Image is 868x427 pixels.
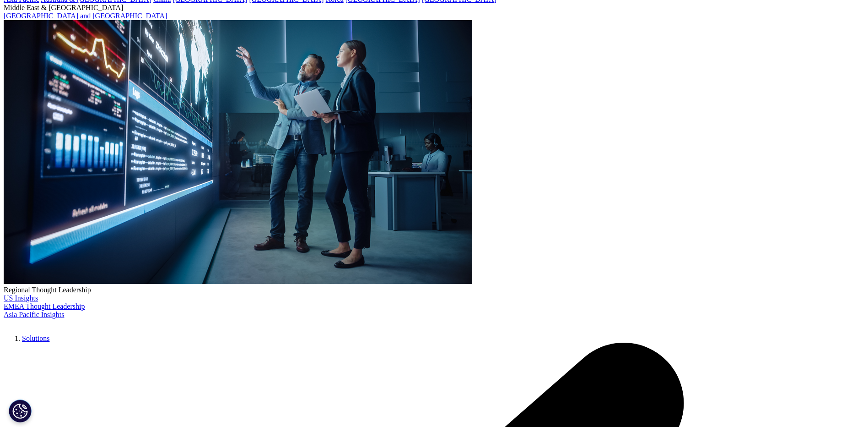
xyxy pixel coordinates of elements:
a: Solutions [22,334,49,342]
a: [GEOGRAPHIC_DATA] and [GEOGRAPHIC_DATA] [4,12,167,20]
div: Regional Thought Leadership [4,286,864,294]
img: 2093_analyzing-data-using-big-screen-display-and-laptop.png [4,20,472,284]
a: Asia Pacific Insights [4,311,64,318]
button: Cookies Settings [9,400,32,422]
a: EMEA Thought Leadership [4,302,85,310]
a: US Insights [4,294,38,302]
div: Middle East & [GEOGRAPHIC_DATA] [4,4,864,12]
